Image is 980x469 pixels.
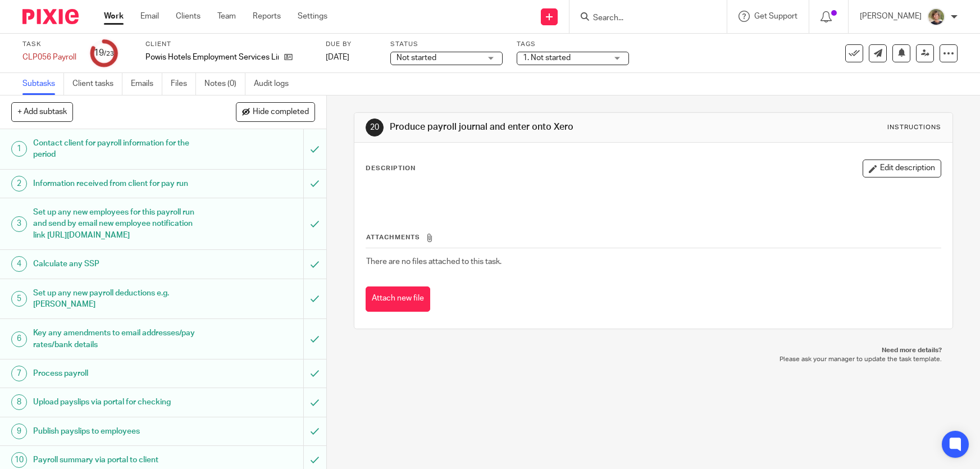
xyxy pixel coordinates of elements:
a: Reports [253,11,281,22]
p: Need more details? [365,346,941,355]
div: 19 [94,47,114,60]
div: 3 [11,216,27,232]
h1: Contact client for payroll information for the period [33,135,206,163]
span: [DATE] [326,53,349,61]
label: Tags [517,40,629,49]
div: 20 [366,119,384,136]
button: + Add subtask [11,102,73,121]
div: Instructions [887,123,941,132]
button: Attach new file [366,286,430,312]
a: Email [140,11,159,22]
small: /23 [104,51,114,57]
p: Description [366,164,416,173]
div: 10 [11,452,27,468]
p: Please ask your manager to update the task template. [365,355,941,364]
div: 5 [11,291,27,307]
div: 6 [11,331,27,347]
h1: Produce payroll journal and enter onto Xero [390,121,677,133]
a: Settings [298,11,327,22]
h1: Set up any new employees for this payroll run and send by email new employee notification link [U... [33,204,206,244]
input: Search [592,13,693,24]
a: Team [217,11,236,22]
label: Task [22,40,76,49]
a: Notes (0) [204,73,245,95]
a: Client tasks [72,73,122,95]
img: Pixie [22,9,79,24]
span: Attachments [366,234,420,240]
h1: Information received from client for pay run [33,175,206,192]
span: Get Support [754,12,797,20]
label: Status [390,40,503,49]
h1: Key any amendments to email addresses/pay rates/bank details [33,325,206,353]
a: Emails [131,73,162,95]
div: 4 [11,256,27,272]
a: Audit logs [254,73,297,95]
label: Due by [326,40,376,49]
div: CLP056 Payroll [22,52,76,63]
label: Client [145,40,312,49]
p: Powis Hotels Employment Services Limited [145,52,279,63]
a: Clients [176,11,200,22]
h1: Process payroll [33,365,206,382]
a: Subtasks [22,73,64,95]
h1: Upload payslips via portal for checking [33,394,206,411]
a: Work [104,11,124,22]
button: Hide completed [236,102,315,121]
a: Files [171,73,196,95]
div: 8 [11,394,27,410]
div: 1 [11,141,27,157]
span: There are no files attached to this task. [366,258,502,266]
div: 7 [11,366,27,381]
h1: Calculate any SSP [33,256,206,272]
span: 1. Not started [523,54,571,62]
img: High%20Res%20Andrew%20Price%20Accountants_Poppy%20Jakes%20photography-1142.jpg [927,8,945,26]
div: 2 [11,176,27,192]
span: Not started [396,54,436,62]
h1: Publish payslips to employees [33,423,206,440]
div: 9 [11,424,27,439]
h1: Set up any new payroll deductions e.g. [PERSON_NAME] [33,285,206,313]
p: [PERSON_NAME] [860,11,922,22]
h1: Payroll summary via portal to client [33,452,206,468]
span: Hide completed [253,108,309,117]
button: Edit description [863,160,941,177]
